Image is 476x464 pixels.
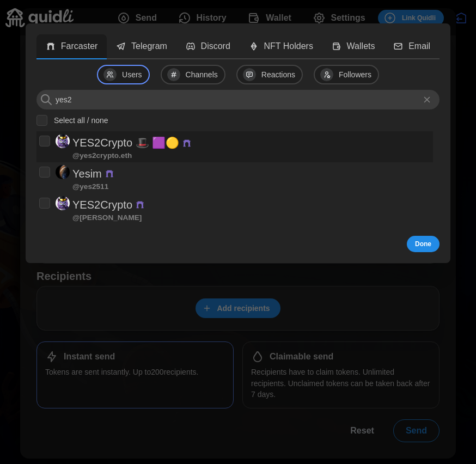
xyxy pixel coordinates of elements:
img: YES2Crypto 🎩 🟪🟡 [56,134,70,148]
input: Username or FID list (comma separated) [36,90,440,109]
p: NFT Holders [264,40,313,53]
p: YES2Crypto [72,196,132,214]
img: YES2Crypto [56,196,70,210]
p: Farcaster [61,40,98,53]
span: Done [415,236,431,252]
p: Yesim [72,165,102,183]
img: Yesim [56,165,70,179]
button: Done [407,236,440,252]
p: Users [122,69,142,81]
label: Select all / none [47,115,108,126]
p: Channels [186,69,218,81]
p: Discord [201,40,230,53]
p: Followers [339,69,371,81]
p: @ yes2511 [72,183,108,191]
p: YES2Crypto 🎩 🟪🟡 [72,134,179,152]
p: Wallets [347,40,375,53]
p: Reactions [261,69,295,81]
p: Email [408,40,430,53]
p: @ [PERSON_NAME] [72,214,142,222]
p: @ yes2crypto.eth [72,152,132,160]
p: Telegram [131,40,167,53]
